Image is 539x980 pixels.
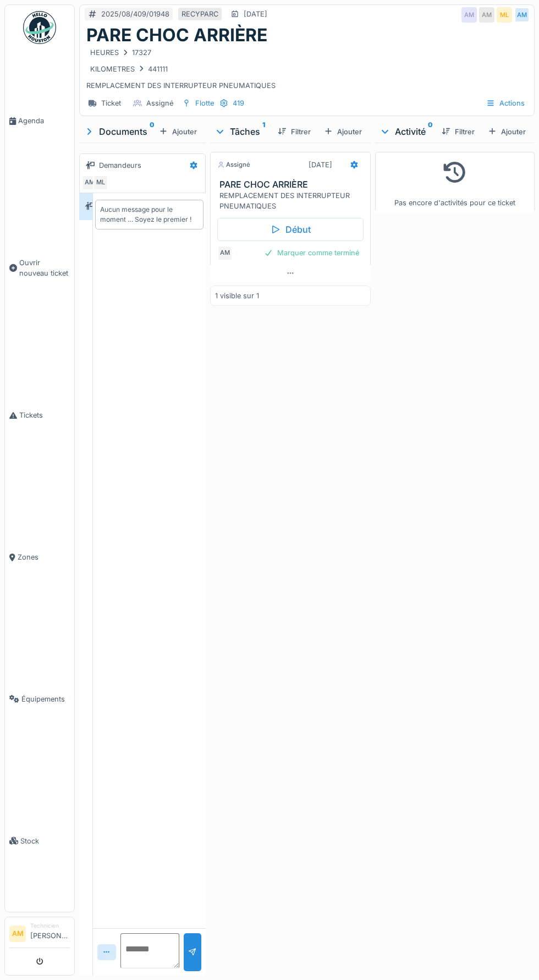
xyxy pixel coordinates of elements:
[19,410,70,420] span: Tickets
[483,124,530,139] div: Ajouter
[514,7,530,23] div: AM
[150,125,155,138] sup: 0
[382,157,527,208] div: Pas encore d'activités pour ce ticket
[380,125,433,138] div: Activité
[260,245,364,260] div: Marquer comme terminé
[262,125,265,138] sup: 1
[5,50,74,192] a: Agenda
[30,922,70,930] div: Technicien
[320,124,366,139] div: Ajouter
[21,694,70,704] span: Équipements
[244,9,267,19] div: [DATE]
[273,124,315,139] div: Filtrer
[428,125,433,138] sup: 0
[5,344,74,486] a: Tickets
[23,11,56,44] img: Badge_color-CXgf-gQk.svg
[309,160,332,170] div: [DATE]
[9,922,70,948] a: AM Technicien[PERSON_NAME]
[155,124,201,139] div: Ajouter
[86,25,267,46] h1: PARE CHOC ARRIÈRE
[461,7,477,23] div: AM
[86,46,527,91] div: REMPLACEMENT DES INTERRUPTEUR PNEUMATIQUES
[100,205,199,225] div: Aucun message pour le moment … Soyez le premier !
[217,245,233,261] div: AM
[20,836,70,846] span: Stock
[84,125,155,138] div: Documents
[18,552,70,562] span: Zones
[479,7,494,23] div: AM
[99,160,141,171] div: Demandeurs
[93,175,108,190] div: ML
[18,116,70,126] span: Agenda
[437,124,479,139] div: Filtrer
[481,95,530,111] div: Actions
[146,98,173,108] div: Assigné
[5,486,74,628] a: Zones
[215,125,269,138] div: Tâches
[217,218,364,241] div: Début
[5,770,74,912] a: Stock
[5,628,74,770] a: Équipements
[19,258,70,278] span: Ouvrir nouveau ticket
[90,64,168,74] div: KILOMETRES 441111
[195,98,214,108] div: Flotte
[497,7,512,23] div: ML
[217,160,250,169] div: Assigné
[82,175,97,190] div: AM
[233,98,244,108] div: 419
[5,192,74,344] a: Ouvrir nouveau ticket
[215,291,259,301] div: 1 visible sur 1
[9,926,26,942] li: AM
[219,190,366,211] div: REMPLACEMENT DES INTERRUPTEUR PNEUMATIQUES
[219,179,366,190] h3: PARE CHOC ARRIÈRE
[30,922,70,945] li: [PERSON_NAME]
[182,9,218,19] div: RECYPARC
[101,9,169,19] div: 2025/08/409/01948
[101,98,121,108] div: Ticket
[90,47,151,58] div: HEURES 17327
